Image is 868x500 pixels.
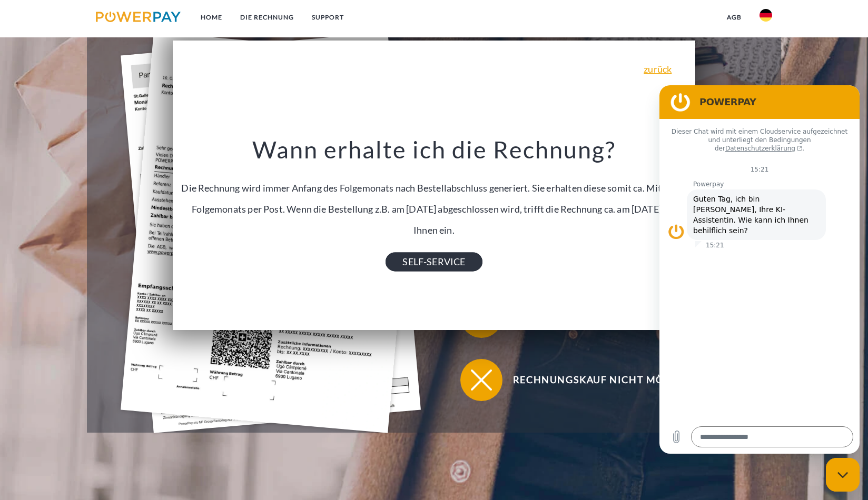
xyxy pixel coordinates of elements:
a: zurück [644,64,672,74]
div: Die Rechnung wird immer Anfang des Folgemonats nach Bestellabschluss generiert. Sie erhalten dies... [181,135,687,262]
img: qb_close.svg [468,367,495,393]
span: Rechnungskauf nicht möglich [476,359,734,401]
a: DIE RECHNUNG [231,8,303,27]
img: de [759,9,772,22]
h3: Wann erhalte ich die Rechnung? [181,135,687,164]
a: SELF-SERVICE [386,253,482,272]
iframe: Schaltfläche zum Öffnen des Messaging-Fensters; Konversation läuft [826,458,860,492]
a: SUPPORT [303,8,353,27]
a: agb [718,8,751,27]
button: Rechnungskauf nicht möglich [460,359,734,401]
img: logo-powerpay.svg [96,12,181,22]
a: Home [192,8,231,27]
iframe: Messaging-Fenster [659,85,860,454]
